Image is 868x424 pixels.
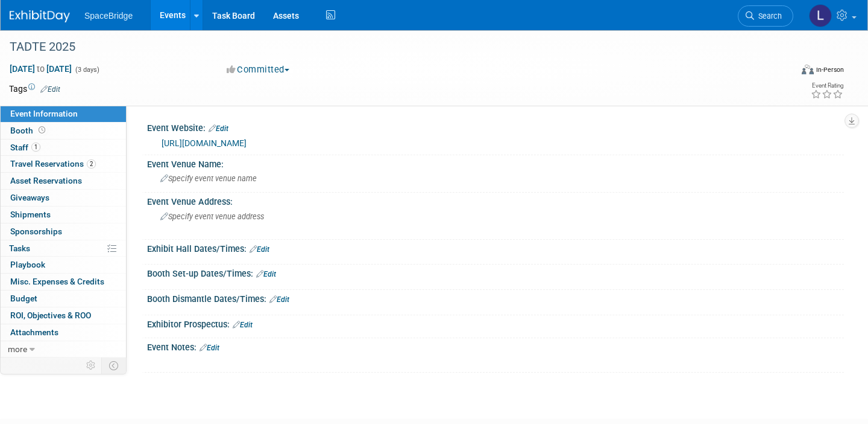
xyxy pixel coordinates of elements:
[84,11,133,21] span: SpaceBridge
[147,265,844,280] div: Booth Set-up Dates/Times:
[8,344,27,354] span: more
[209,124,228,133] a: Edit
[1,291,126,307] a: Budget
[9,243,30,253] span: Tasks
[802,65,814,74] img: Format-Inperson.png
[10,210,51,219] span: Shipments
[10,327,58,337] span: Attachments
[147,119,844,135] div: Event Website:
[1,324,126,341] a: Attachments
[10,310,91,320] span: ROI, Objectives & ROO
[10,10,70,22] img: ExhibitDay
[147,155,844,170] div: Event Venue Name:
[1,223,126,240] a: Sponsorships
[222,63,294,76] button: Committed
[233,321,253,329] a: Edit
[1,190,126,206] a: Giveaways
[1,173,126,189] a: Asset Reservations
[816,65,844,74] div: In-Person
[74,66,99,74] span: (3 days)
[10,176,82,185] span: Asset Reservations
[31,143,40,152] span: 1
[1,156,126,172] a: Travel Reservations2
[36,126,48,135] span: Booth not reserved yet
[10,143,40,152] span: Staff
[10,126,48,135] span: Booth
[10,277,104,286] span: Misc. Expenses & Credits
[1,307,126,324] a: ROI, Objectives & ROO
[147,338,844,354] div: Event Notes:
[1,106,126,122] a: Event Information
[1,123,126,139] a: Booth
[10,226,62,236] span: Sponsorships
[35,64,46,74] span: to
[147,315,844,331] div: Exhibitor Prospectus:
[720,63,844,81] div: Event Format
[160,212,264,221] span: Specify event venue address
[9,83,60,95] td: Tags
[81,358,102,373] td: Personalize Event Tab Strip
[10,294,37,303] span: Budget
[102,358,127,373] td: Toggle Event Tabs
[738,5,793,27] a: Search
[162,138,247,148] a: [URL][DOMAIN_NAME]
[250,245,269,254] a: Edit
[147,240,844,255] div: Exhibit Hall Dates/Times:
[811,83,843,89] div: Event Rating
[10,109,78,118] span: Event Information
[809,4,832,27] img: Laura Guerra
[1,207,126,223] a: Shipments
[269,295,289,304] a: Edit
[1,240,126,257] a: Tasks
[1,341,126,358] a: more
[1,257,126,273] a: Playbook
[200,344,219,352] a: Edit
[147,193,844,208] div: Event Venue Address:
[10,193,49,202] span: Giveaways
[754,11,782,21] span: Search
[87,159,96,169] span: 2
[256,270,276,278] a: Edit
[9,63,72,74] span: [DATE] [DATE]
[1,140,126,156] a: Staff1
[10,260,45,269] span: Playbook
[147,290,844,306] div: Booth Dismantle Dates/Times:
[1,274,126,290] a: Misc. Expenses & Credits
[10,159,96,169] span: Travel Reservations
[40,85,60,94] a: Edit
[5,36,773,58] div: TADTE 2025
[160,174,257,183] span: Specify event venue name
